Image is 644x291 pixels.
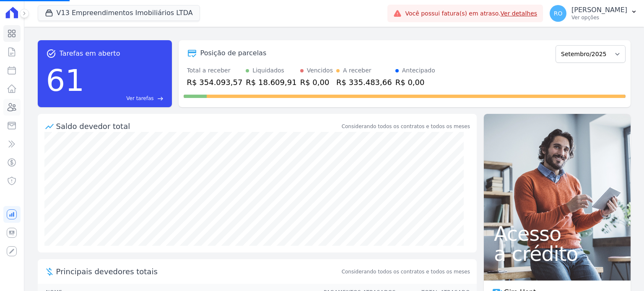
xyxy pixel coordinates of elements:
[501,10,538,17] a: Ver detalhes
[571,14,627,21] p: Ver opções
[300,77,333,88] div: R$ 0,00
[395,77,435,88] div: R$ 0,00
[336,77,392,88] div: R$ 335.483,66
[200,48,267,58] div: Posição de parcelas
[343,66,371,75] div: A receber
[246,77,296,88] div: R$ 18.609,91
[126,95,153,102] span: Ver tarefas
[38,5,200,21] button: V13 Empreendimentos Imobiliários LTDA
[157,95,164,102] span: east
[187,77,243,88] div: R$ 354.093,57
[56,121,340,132] div: Saldo devedor total
[494,244,621,264] span: a crédito
[307,66,333,75] div: Vencidos
[554,10,563,16] span: RO
[494,224,621,244] span: Acesso
[342,123,470,130] div: Considerando todos os contratos e todos os meses
[60,49,120,59] span: Tarefas em aberto
[252,66,284,75] div: Liquidados
[543,2,644,25] button: RO [PERSON_NAME] Ver opções
[187,66,243,75] div: Total a receber
[405,9,537,18] span: Você possui fatura(s) em atraso.
[46,59,85,102] div: 61
[56,266,340,277] span: Principais devedores totais
[46,49,56,59] span: task_alt
[402,66,435,75] div: Antecipado
[88,95,163,102] a: Ver tarefas east
[571,6,627,14] p: [PERSON_NAME]
[342,268,470,276] span: Considerando todos os contratos e todos os meses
